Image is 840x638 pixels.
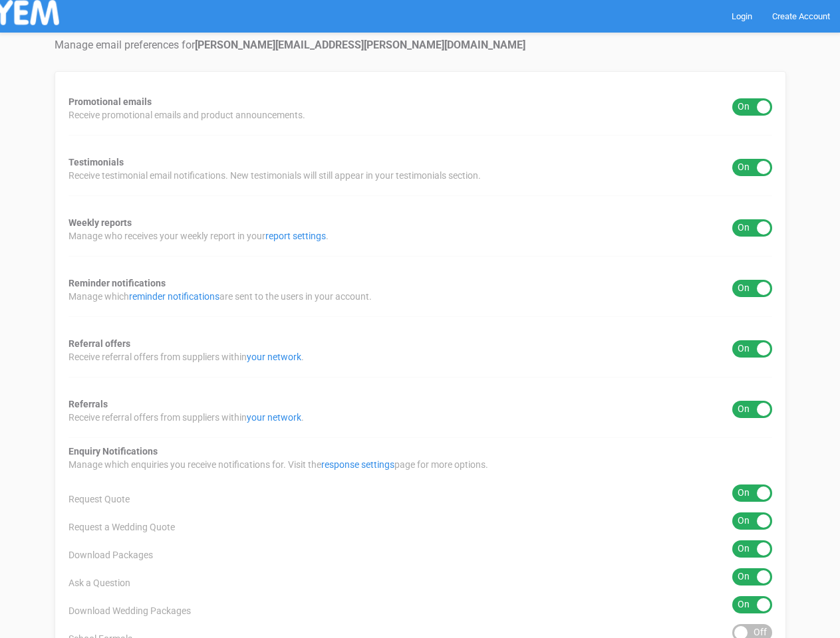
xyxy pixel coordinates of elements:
[195,39,525,51] strong: [PERSON_NAME][EMAIL_ADDRESS][PERSON_NAME][DOMAIN_NAME]
[69,108,305,122] span: Receive promotional emails and product announcements.
[55,39,786,51] h4: Manage email preferences for
[69,350,304,364] span: Receive referral offers from suppliers within .
[247,352,301,362] a: your network
[69,576,130,589] span: Ask a Question
[69,290,372,303] span: Manage which are sent to the users in your account.
[69,169,481,182] span: Receive testimonial email notifications. New testimonials will still appear in your testimonials ...
[69,217,132,228] strong: Weekly reports
[69,548,153,562] span: Download Packages
[69,96,152,107] strong: Promotional emails
[69,157,124,167] strong: Testimonials
[69,520,175,534] span: Request a Wedding Quote
[321,459,394,470] a: response settings
[129,291,219,302] a: reminder notifications
[69,229,329,243] span: Manage who receives your weekly report in your .
[69,492,130,506] span: Request Quote
[69,446,158,457] strong: Enquiry Notifications
[69,411,304,424] span: Receive referral offers from suppliers within .
[69,338,130,349] strong: Referral offers
[247,412,301,423] a: your network
[265,231,326,241] a: report settings
[69,604,191,617] span: Download Wedding Packages
[69,458,488,471] span: Manage which enquiries you receive notifications for. Visit the page for more options.
[69,399,108,409] strong: Referrals
[69,278,166,288] strong: Reminder notifications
